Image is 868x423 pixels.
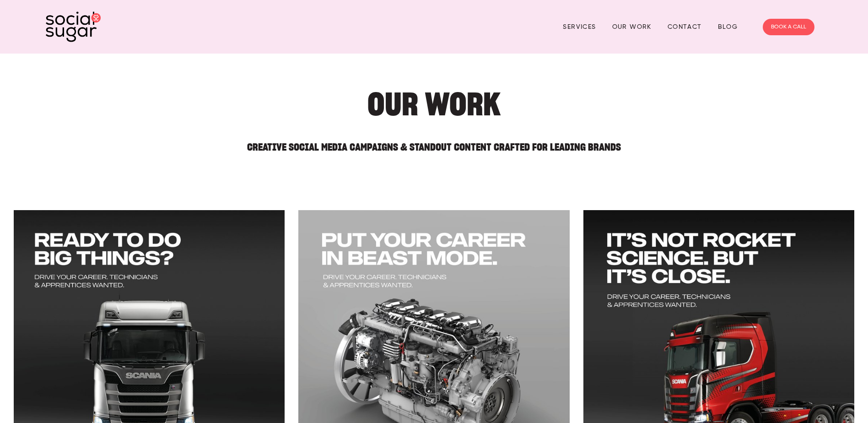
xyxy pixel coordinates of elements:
[98,90,769,118] h1: Our Work
[46,11,101,42] img: SocialSugar
[718,20,738,34] a: Blog
[668,20,702,34] a: Contact
[763,19,814,35] a: BOOK A CALL
[98,134,769,152] h2: Creative Social Media Campaigns & Standout Content Crafted for Leading Brands
[612,20,652,34] a: Our Work
[563,20,596,34] a: Services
